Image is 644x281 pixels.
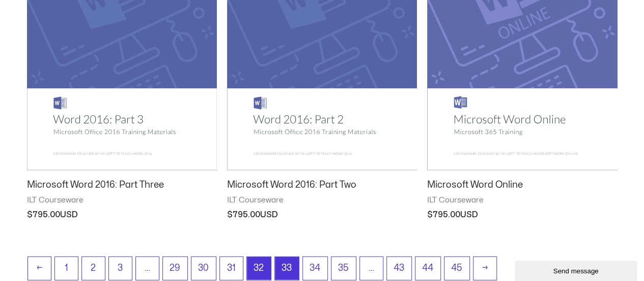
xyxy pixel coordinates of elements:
bdi: 795.00 [427,211,460,219]
span: ILT Courseware [427,195,617,206]
h2: Microsoft Word 2016: Part Three [27,179,217,191]
iframe: chat widget [515,259,639,281]
a: Microsoft Word Online [427,179,617,195]
a: Page 3 [109,257,132,280]
a: Page 1 [55,257,78,280]
span: $ [427,211,433,219]
a: Page 44 [415,257,440,280]
a: → [473,257,496,280]
h2: Microsoft Word Online [427,179,617,191]
span: ILT Courseware [27,195,217,206]
a: Page 29 [163,257,187,280]
a: ← [28,257,51,280]
span: $ [27,211,33,219]
a: Page 43 [387,257,411,280]
h2: Microsoft Word 2016: Part Two [227,179,417,191]
a: Page 33 [275,257,299,280]
a: Page 31 [220,257,243,280]
span: Page 32 [247,257,271,280]
span: … [136,257,159,280]
a: Page 34 [303,257,327,280]
span: ILT Courseware [227,195,417,206]
bdi: 795.00 [27,211,60,219]
a: Microsoft Word 2016: Part Two [227,179,417,195]
a: Page 30 [191,257,216,280]
a: Page 35 [331,257,356,280]
a: Page 45 [444,257,469,280]
bdi: 795.00 [227,211,260,219]
span: … [360,257,383,280]
a: Page 2 [82,257,105,280]
span: $ [227,211,233,219]
a: Microsoft Word 2016: Part Three [27,179,217,195]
